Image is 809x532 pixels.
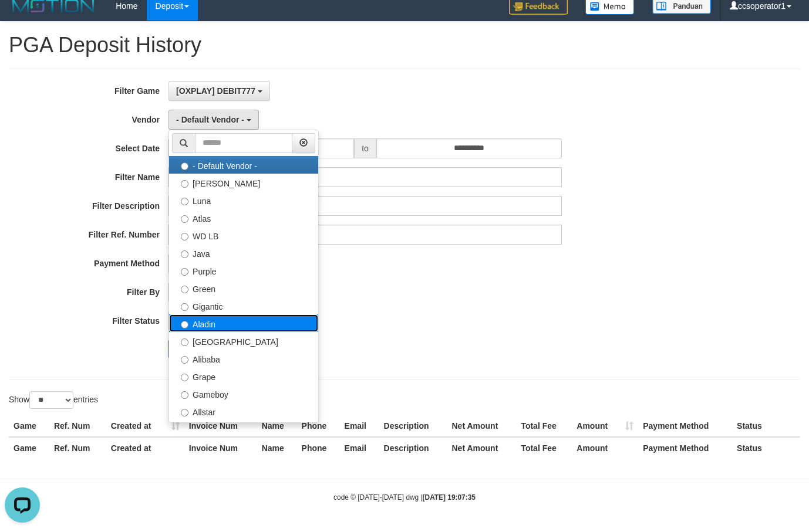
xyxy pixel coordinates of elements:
label: Show entries [9,391,98,409]
span: - Default Vendor - [176,115,244,124]
button: - Default Vendor - [168,110,259,130]
input: Purple [181,268,188,276]
label: Xtr [169,420,318,438]
input: Aladin [181,321,188,328]
input: Java [181,250,188,258]
h1: PGA Deposit History [9,33,800,57]
label: Grape [169,367,318,385]
label: Java [169,244,318,262]
th: Invoice Num [184,437,257,459]
th: Created at [106,415,184,437]
label: Alibaba [169,350,318,367]
label: Luna [169,191,318,209]
span: [OXPLAY] DEBIT777 [176,86,255,96]
th: Amount [572,415,638,437]
label: Gigantic [169,297,318,314]
input: [PERSON_NAME] [181,180,188,188]
input: - Default Vendor - [181,162,188,170]
label: - Default Vendor - [169,156,318,174]
th: Game [9,437,49,459]
input: Gameboy [181,391,188,399]
small: code © [DATE]-[DATE] dwg | [333,493,476,501]
input: Atlas [181,215,188,223]
th: Ref. Num [49,415,106,437]
th: Description [379,437,447,459]
th: Status [732,415,800,437]
input: Grape [181,374,188,381]
th: Net Amount [447,415,517,437]
th: Net Amount [447,437,517,459]
th: Phone [297,415,340,437]
label: Aladin [169,314,318,332]
th: Game [9,415,49,437]
label: WD LB [169,226,318,244]
th: Amount [572,437,638,459]
button: [OXPLAY] DEBIT777 [168,81,270,101]
input: Alibaba [181,356,188,364]
input: Gigantic [181,303,188,311]
select: Showentries [29,391,73,409]
th: Email [340,415,379,437]
label: [PERSON_NAME] [169,174,318,191]
th: Status [732,437,800,459]
strong: [DATE] 19:07:35 [423,493,476,501]
label: Allstar [169,402,318,420]
th: Description [379,415,447,437]
th: Created at [106,437,184,459]
span: to [354,138,376,158]
th: Ref. Num [49,437,106,459]
label: [GEOGRAPHIC_DATA] [169,332,318,350]
input: Luna [181,198,188,205]
label: Green [169,279,318,297]
th: Invoice Num [184,415,257,437]
button: Open LiveChat chat widget [5,5,40,40]
label: Purple [169,262,318,279]
th: Total Fee [516,415,572,437]
input: Green [181,286,188,293]
input: WD LB [181,233,188,240]
th: Name [257,415,297,437]
th: Phone [297,437,340,459]
label: Gameboy [169,385,318,402]
input: [GEOGRAPHIC_DATA] [181,338,188,346]
th: Email [340,437,379,459]
th: Payment Method [638,437,732,459]
th: Total Fee [516,437,572,459]
input: Allstar [181,409,188,416]
th: Payment Method [638,415,732,437]
label: Atlas [169,209,318,226]
th: Name [257,437,297,459]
